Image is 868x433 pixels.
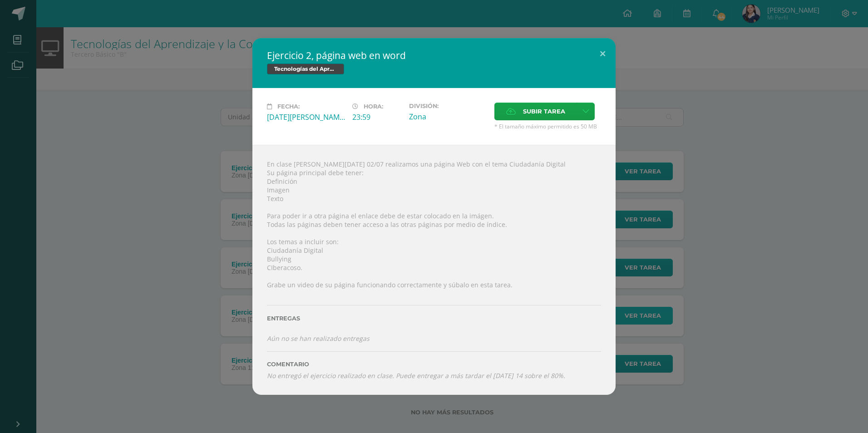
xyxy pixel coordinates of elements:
span: Hora: [364,103,383,110]
h2: Ejercicio 2, página web en word [267,49,601,62]
div: [DATE][PERSON_NAME] [267,112,345,122]
i: No entregó el ejercicio realizado en clase. Puede entregar a más tardar el [DATE] 14 sobre el 80%. [267,371,565,380]
label: Comentario [267,361,601,368]
div: 23:59 [352,112,402,122]
span: Tecnologías del Aprendizaje y la Comunicación [267,64,344,74]
div: En clase [PERSON_NAME][DATE] 02/07 realizamos una página Web con el tema Ciudadanía Digital Su pá... [252,145,616,394]
span: * El tamaño máximo permitido es 50 MB [494,123,601,130]
div: Zona [409,112,487,122]
i: Aún no se han realizado entregas [267,334,370,343]
label: División: [409,103,487,109]
span: Fecha: [277,103,300,110]
button: Close (Esc) [590,38,616,69]
label: Entregas [267,315,601,322]
span: Subir tarea [523,103,565,120]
